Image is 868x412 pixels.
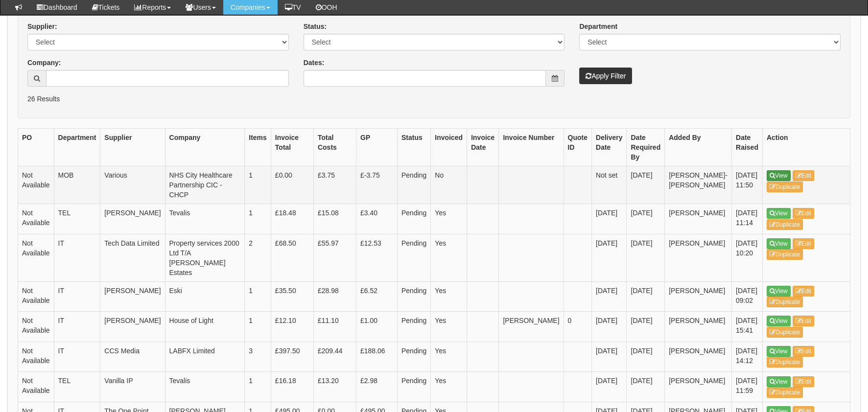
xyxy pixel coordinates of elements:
[165,281,245,312] td: Eski
[665,342,732,372] td: [PERSON_NAME]
[18,372,54,402] td: Not Available
[431,234,467,281] td: Yes
[731,166,762,204] td: [DATE] 11:50
[165,342,245,372] td: LABFX Limited
[563,312,591,342] td: 0
[793,286,815,297] a: Edit
[165,372,245,402] td: Tevalis
[18,342,54,372] td: Not Available
[100,281,165,312] td: [PERSON_NAME]
[767,376,791,387] a: View
[563,128,591,166] th: Quote ID
[313,204,356,234] td: £15.08
[665,204,732,234] td: [PERSON_NAME]
[356,312,397,342] td: £1.00
[356,281,397,312] td: £6.52
[100,312,165,342] td: [PERSON_NAME]
[313,312,356,342] td: £11.10
[27,94,841,104] p: 26 Results
[731,342,762,372] td: [DATE] 14:12
[665,128,732,166] th: Added By
[467,128,499,166] th: Invoice Date
[397,372,430,402] td: Pending
[627,281,665,312] td: [DATE]
[245,342,271,372] td: 3
[165,204,245,234] td: Tevalis
[304,58,325,68] label: Dates:
[731,372,762,402] td: [DATE] 11:59
[793,376,815,387] a: Edit
[767,219,803,230] a: Duplicate
[165,234,245,281] td: Property services 2000 Ltd T/A [PERSON_NAME] Estates
[431,128,467,166] th: Invoiced
[591,166,626,204] td: Not set
[665,234,732,281] td: [PERSON_NAME]
[271,312,313,342] td: £12.10
[793,316,815,326] a: Edit
[356,342,397,372] td: £188.06
[356,204,397,234] td: £3.40
[431,281,467,312] td: Yes
[245,281,271,312] td: 1
[313,281,356,312] td: £28.98
[27,58,61,68] label: Company:
[18,234,54,281] td: Not Available
[54,372,100,402] td: TEL
[397,204,430,234] td: Pending
[627,166,665,204] td: [DATE]
[731,281,762,312] td: [DATE] 09:02
[356,128,397,166] th: GP
[313,234,356,281] td: £55.97
[313,128,356,166] th: Total Costs
[793,238,815,249] a: Edit
[767,346,791,357] a: View
[579,22,617,31] label: Department
[397,234,430,281] td: Pending
[356,372,397,402] td: £2.98
[665,281,732,312] td: [PERSON_NAME]
[767,238,791,249] a: View
[271,128,313,166] th: Invoice Total
[627,342,665,372] td: [DATE]
[793,208,815,219] a: Edit
[793,346,815,357] a: Edit
[665,312,732,342] td: [PERSON_NAME]
[665,166,732,204] td: [PERSON_NAME]-[PERSON_NAME]
[431,204,467,234] td: Yes
[499,128,563,166] th: Invoice Number
[271,372,313,402] td: £16.18
[431,372,467,402] td: Yes
[165,166,245,204] td: NHS City Healthcare Partnership CIC - CHCP
[271,281,313,312] td: £35.50
[356,234,397,281] td: £12.53
[245,372,271,402] td: 1
[591,128,626,166] th: Delivery Date
[762,128,850,166] th: Action
[431,166,467,204] td: No
[100,128,165,166] th: Supplier
[591,281,626,312] td: [DATE]
[627,204,665,234] td: [DATE]
[767,182,803,192] a: Duplicate
[18,128,54,166] th: PO
[767,316,791,326] a: View
[627,234,665,281] td: [DATE]
[245,128,271,166] th: Items
[767,170,791,181] a: View
[627,128,665,166] th: Date Required By
[591,342,626,372] td: [DATE]
[627,372,665,402] td: [DATE]
[731,312,762,342] td: [DATE] 15:41
[397,281,430,312] td: Pending
[579,68,632,84] button: Apply Filter
[271,342,313,372] td: £397.50
[767,297,803,307] a: Duplicate
[767,327,803,338] a: Duplicate
[245,204,271,234] td: 1
[499,312,563,342] td: [PERSON_NAME]
[313,166,356,204] td: £3.75
[271,204,313,234] td: £18.48
[271,166,313,204] td: £0.00
[165,312,245,342] td: House of Light
[793,170,815,181] a: Edit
